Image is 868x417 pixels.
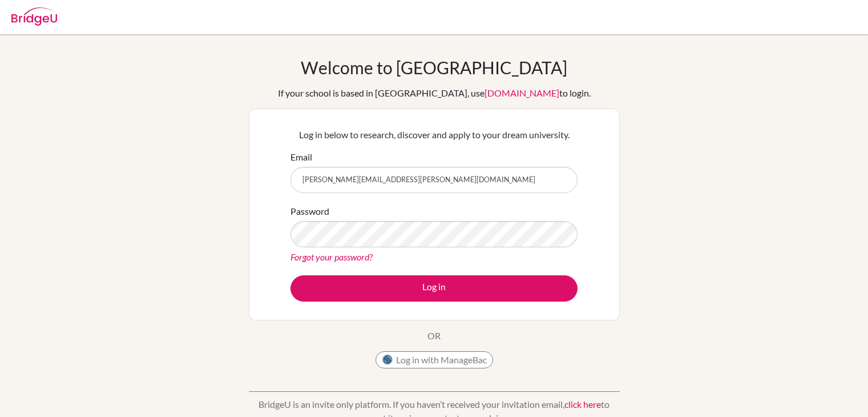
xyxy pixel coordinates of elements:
[301,57,567,78] h1: Welcome to [GEOGRAPHIC_DATA]
[376,351,493,368] button: Log in with ManageBac
[485,87,559,98] a: [DOMAIN_NAME]
[290,251,373,262] a: Forgot your password?
[290,275,578,302] button: Log in
[290,128,578,142] p: Log in below to research, discover and apply to your dream university.
[427,329,441,343] p: OR
[11,7,57,26] img: Bridge-U
[290,205,329,218] label: Password
[278,86,591,100] div: If your school is based in [GEOGRAPHIC_DATA], use to login.
[564,399,601,410] a: click here
[290,150,312,164] label: Email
